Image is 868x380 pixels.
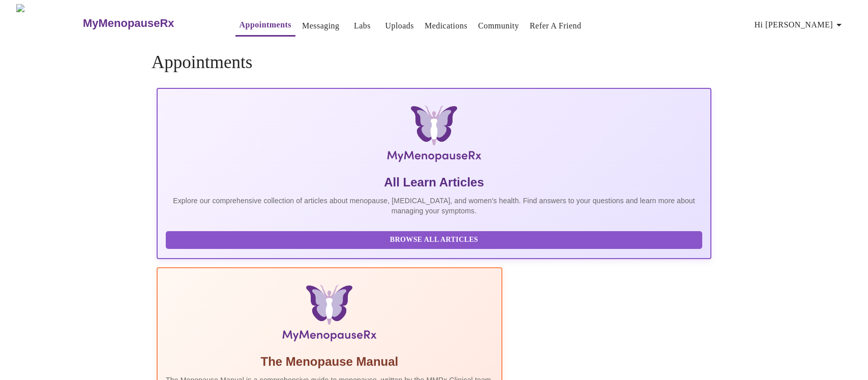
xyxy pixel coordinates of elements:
span: Hi [PERSON_NAME] [755,18,845,32]
a: Browse All Articles [166,235,705,243]
a: Uploads [385,19,414,33]
h3: MyMenopauseRx [83,17,174,30]
button: Refer a Friend [526,16,586,36]
p: Explore our comprehensive collection of articles about menopause, [MEDICAL_DATA], and women's hea... [166,196,702,216]
button: Messaging [298,16,343,36]
button: Community [474,16,523,36]
a: Medications [425,19,467,33]
button: Appointments [235,15,295,37]
a: Refer a Friend [530,19,582,33]
button: Uploads [381,16,418,36]
span: Browse All Articles [176,234,692,246]
img: MyMenopauseRx Logo [249,105,619,166]
a: Messaging [302,19,339,33]
img: Menopause Manual [218,284,441,345]
a: Appointments [240,18,291,32]
button: Browse All Articles [166,231,702,249]
h4: Appointments [152,52,716,73]
a: Community [478,19,519,33]
button: Labs [346,16,378,36]
h5: All Learn Articles [166,174,702,191]
button: Medications [421,16,471,36]
h5: The Menopause Manual [166,354,493,370]
a: Labs [354,19,371,33]
a: MyMenopauseRx [81,6,215,41]
button: Hi [PERSON_NAME] [751,15,849,35]
img: MyMenopauseRx Logo [16,4,81,42]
